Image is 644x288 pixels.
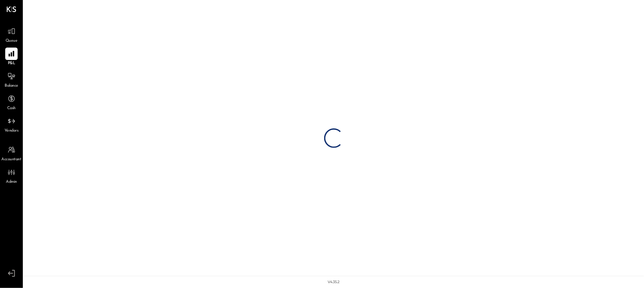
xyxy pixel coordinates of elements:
[8,61,15,66] span: P&L
[5,128,19,134] span: Vendors
[5,83,18,89] span: Balance
[0,93,22,111] a: Cash
[328,280,340,285] div: v 4.35.2
[0,115,22,134] a: Vendors
[0,144,22,163] a: Accountant
[6,179,17,185] span: Admin
[0,48,22,66] a: P&L
[0,70,22,89] a: Balance
[6,38,18,44] span: Queue
[2,157,22,163] span: Accountant
[0,25,22,44] a: Queue
[0,166,22,185] a: Admin
[7,106,16,111] span: Cash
